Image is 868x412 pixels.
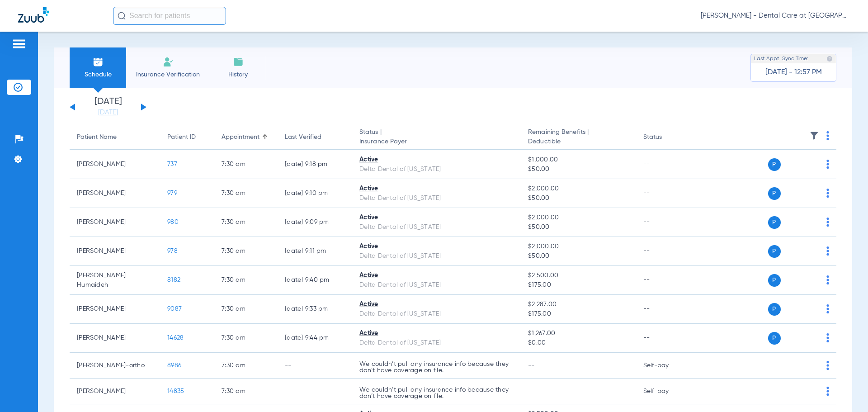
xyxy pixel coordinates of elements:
[214,266,278,295] td: 7:30 AM
[826,387,829,396] img: group-dot-blue.svg
[528,338,628,348] span: $0.00
[285,133,345,142] div: Last Verified
[70,353,160,379] td: [PERSON_NAME]-ortho
[810,131,819,140] img: filter.svg
[278,208,352,237] td: [DATE] 9:09 PM
[133,70,203,79] span: Insurance Verification
[233,57,244,67] img: History
[826,189,829,198] img: group-dot-blue.svg
[359,242,514,251] div: Active
[278,379,352,404] td: --
[636,295,697,324] td: --
[768,303,781,316] span: P
[636,179,697,208] td: --
[214,208,278,237] td: 7:30 AM
[359,137,514,147] span: Insurance Payer
[359,223,514,232] div: Delta Dental of [US_STATE]
[70,208,160,237] td: [PERSON_NAME]
[359,361,514,374] p: We couldn’t pull any insurance info because they don’t have coverage on file.
[528,184,628,194] span: $2,000.00
[359,213,514,223] div: Active
[167,133,196,142] div: Patient ID
[285,133,321,142] div: Last Verified
[77,133,117,142] div: Patient Name
[81,108,135,117] a: [DATE]
[113,7,226,25] input: Search for patients
[222,133,259,142] div: Appointment
[12,38,26,49] img: hamburger-icon
[768,274,781,287] span: P
[521,125,636,150] th: Remaining Benefits |
[214,179,278,208] td: 7:30 AM
[167,306,182,312] span: 9087
[636,266,697,295] td: --
[826,218,829,227] img: group-dot-blue.svg
[528,280,628,290] span: $175.00
[528,213,628,223] span: $2,000.00
[826,160,829,169] img: group-dot-blue.svg
[167,362,181,369] span: 8986
[167,133,207,142] div: Patient ID
[278,324,352,353] td: [DATE] 9:44 PM
[636,379,697,404] td: Self-pay
[636,237,697,266] td: --
[528,362,535,369] span: --
[359,309,514,319] div: Delta Dental of [US_STATE]
[214,237,278,266] td: 7:30 AM
[359,184,514,194] div: Active
[359,329,514,338] div: Active
[214,353,278,379] td: 7:30 AM
[528,329,628,338] span: $1,267.00
[768,332,781,345] span: P
[528,194,628,203] span: $50.00
[70,324,160,353] td: [PERSON_NAME]
[826,131,829,140] img: group-dot-blue.svg
[167,388,184,394] span: 14835
[214,295,278,324] td: 7:30 AM
[768,216,781,229] span: P
[222,133,270,142] div: Appointment
[636,353,697,379] td: Self-pay
[359,300,514,309] div: Active
[754,54,808,63] span: Last Appt. Sync Time:
[359,387,514,399] p: We couldn’t pull any insurance info because they don’t have coverage on file.
[359,155,514,165] div: Active
[167,277,180,283] span: 8182
[636,150,697,179] td: --
[214,324,278,353] td: 7:30 AM
[528,251,628,261] span: $50.00
[167,248,178,254] span: 978
[826,246,829,256] img: group-dot-blue.svg
[359,338,514,348] div: Delta Dental of [US_STATE]
[528,242,628,251] span: $2,000.00
[528,155,628,165] span: $1,000.00
[70,179,160,208] td: [PERSON_NAME]
[359,251,514,261] div: Delta Dental of [US_STATE]
[636,125,697,150] th: Status
[826,275,829,284] img: group-dot-blue.svg
[765,68,822,77] span: [DATE] - 12:57 PM
[167,219,179,225] span: 980
[81,97,135,117] li: [DATE]
[167,161,177,167] span: 737
[278,150,352,179] td: [DATE] 9:18 PM
[528,165,628,174] span: $50.00
[278,179,352,208] td: [DATE] 9:10 PM
[359,165,514,174] div: Delta Dental of [US_STATE]
[76,70,119,79] span: Schedule
[636,208,697,237] td: --
[528,300,628,309] span: $2,287.00
[278,353,352,379] td: --
[528,271,628,280] span: $2,500.00
[93,57,104,67] img: Schedule
[167,190,177,196] span: 979
[278,266,352,295] td: [DATE] 9:40 PM
[528,223,628,232] span: $50.00
[167,335,184,341] span: 14628
[826,56,833,62] img: last sync help info
[352,125,521,150] th: Status |
[768,158,781,171] span: P
[118,12,126,20] img: Search Icon
[528,137,628,147] span: Deductible
[70,295,160,324] td: [PERSON_NAME]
